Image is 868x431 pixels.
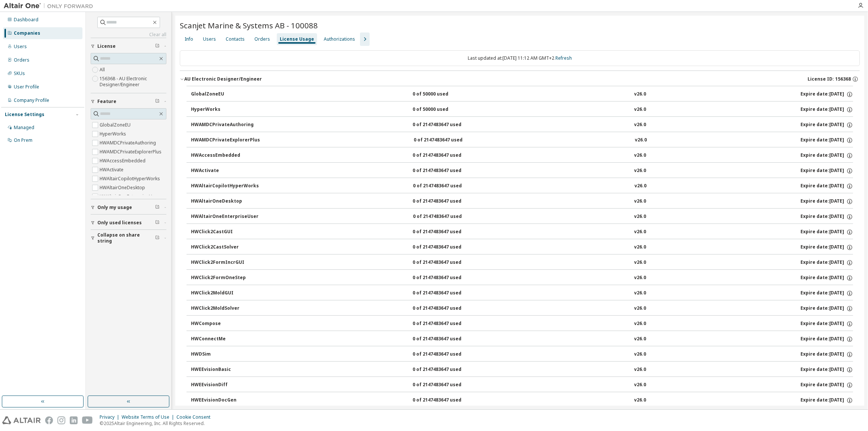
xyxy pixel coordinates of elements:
label: HWAccessEmbedded [100,156,147,165]
div: v26.0 [634,244,646,251]
span: Clear filter [155,43,160,49]
div: Expire date: [DATE] [800,198,853,205]
button: Feature [91,93,166,110]
div: v26.0 [634,198,646,205]
div: HWAMDCPrivateExplorerPlus [191,137,260,144]
img: instagram.svg [57,416,65,424]
div: HWClick2MoldGUI [191,290,258,297]
div: 0 of 2147483647 used [413,259,480,266]
div: License Settings [5,112,44,118]
span: License ID: 156368 [808,76,851,82]
button: HWDSim0 of 2147483647 usedv26.0Expire date:[DATE] [191,346,853,363]
button: AU Electronic Designer/EngineerLicense ID: 156368 [180,71,860,87]
span: Clear filter [155,220,160,226]
div: 0 of 2147483647 used [413,305,480,312]
div: Users [14,44,27,50]
button: HyperWorks0 of 50000 usedv26.0Expire date:[DATE] [191,101,853,118]
button: HWCompose0 of 2147483647 usedv26.0Expire date:[DATE] [191,316,853,332]
span: Scanjet Marine & Systems AB - 100088 [180,20,318,31]
button: HWClick2FormOneStep0 of 2147483647 usedv26.0Expire date:[DATE] [191,270,853,286]
div: v26.0 [634,259,646,266]
span: License [97,43,116,49]
a: Refresh [555,55,572,61]
div: v26.0 [634,397,646,404]
div: Users [203,36,216,42]
div: Expire date: [DATE] [800,336,853,343]
div: HWClick2FormIncrGUI [191,259,258,266]
span: Feature [97,99,116,104]
div: GlobalZoneEU [191,91,258,98]
div: 0 of 2147483647 used [413,336,480,343]
label: HWAltairCopilotHyperWorks [100,174,162,183]
div: Website Terms of Use [122,414,176,420]
div: HWDSim [191,351,258,358]
button: Only my usage [91,199,166,216]
img: Altair One [4,2,97,10]
label: HWActivate [100,165,125,174]
div: v26.0 [634,229,646,235]
div: 0 of 2147483647 used [413,351,480,358]
div: 0 of 50000 used [413,91,480,98]
div: v26.0 [634,275,646,281]
button: HWAMDCPrivateExplorerPlus0 of 2147483647 usedv26.0Expire date:[DATE] [191,132,853,149]
div: HWCompose [191,321,258,327]
a: Clear all [91,32,166,38]
img: facebook.svg [45,416,53,424]
button: HWClick2MoldSolver0 of 2147483647 usedv26.0Expire date:[DATE] [191,300,853,317]
button: HWEEvisionBasic0 of 2147483647 usedv26.0Expire date:[DATE] [191,362,853,378]
span: Clear filter [155,235,160,241]
div: 0 of 2147483647 used [413,382,480,388]
div: Companies [14,30,40,36]
div: v26.0 [634,91,646,98]
div: HWAltairOneEnterpriseUser [191,213,258,220]
div: 0 of 2147483647 used [413,183,480,190]
span: Clear filter [155,204,160,210]
div: HWAMDCPrivateAuthoring [191,122,258,128]
div: Expire date: [DATE] [800,122,853,128]
div: AU Electronic Designer/Engineer [184,76,262,82]
div: Last updated at: [DATE] 11:12 AM GMT+2 [180,50,860,66]
img: altair_logo.svg [2,416,41,424]
span: Only my usage [97,204,132,210]
div: Expire date: [DATE] [800,382,853,388]
div: HWAltairCopilotHyperWorks [191,183,259,190]
div: v26.0 [634,152,646,159]
div: HWEEvisionDocGen [191,397,258,404]
div: v26.0 [634,183,646,190]
button: HWAltairOneEnterpriseUser0 of 2147483647 usedv26.0Expire date:[DATE] [191,209,853,225]
div: v26.0 [634,351,646,358]
div: HWClick2FormOneStep [191,275,258,281]
div: Expire date: [DATE] [800,275,853,281]
button: GlobalZoneEU0 of 50000 usedv26.0Expire date:[DATE] [191,86,853,103]
label: HWAMDCPrivateAuthoring [100,138,157,147]
button: HWConnectMe0 of 2147483647 usedv26.0Expire date:[DATE] [191,331,853,347]
div: v26.0 [634,168,646,174]
img: linkedin.svg [70,416,78,424]
button: Collapse on share string [91,230,166,246]
div: 0 of 2147483647 used [413,198,480,205]
div: Expire date: [DATE] [800,351,853,358]
div: Expire date: [DATE] [800,183,853,190]
div: Expire date: [DATE] [800,137,853,144]
button: HWActivate0 of 2147483647 usedv26.0Expire date:[DATE] [191,163,853,179]
button: Only used licenses [91,215,166,231]
div: Expire date: [DATE] [800,106,853,113]
label: HWAltairOneEnterpriseUser [100,192,161,201]
div: Expire date: [DATE] [800,91,853,98]
div: HWAccessEmbedded [191,152,258,159]
div: HWClick2CastGUI [191,229,258,235]
div: 0 of 2147483647 used [413,168,480,174]
div: 0 of 2147483647 used [413,366,480,373]
div: User Profile [14,84,39,90]
div: Orders [14,57,29,63]
div: v26.0 [634,336,646,343]
button: HWAccessEmbedded0 of 2147483647 usedv26.0Expire date:[DATE] [191,147,853,164]
div: 0 of 2147483647 used [413,321,480,327]
div: License Usage [280,36,314,42]
div: Expire date: [DATE] [800,168,853,174]
div: v26.0 [634,382,646,388]
div: v26.0 [634,122,646,128]
div: 0 of 2147483647 used [413,244,480,251]
label: HWAMDCPrivateExplorerPlus [100,147,163,156]
div: Company Profile [14,97,49,103]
